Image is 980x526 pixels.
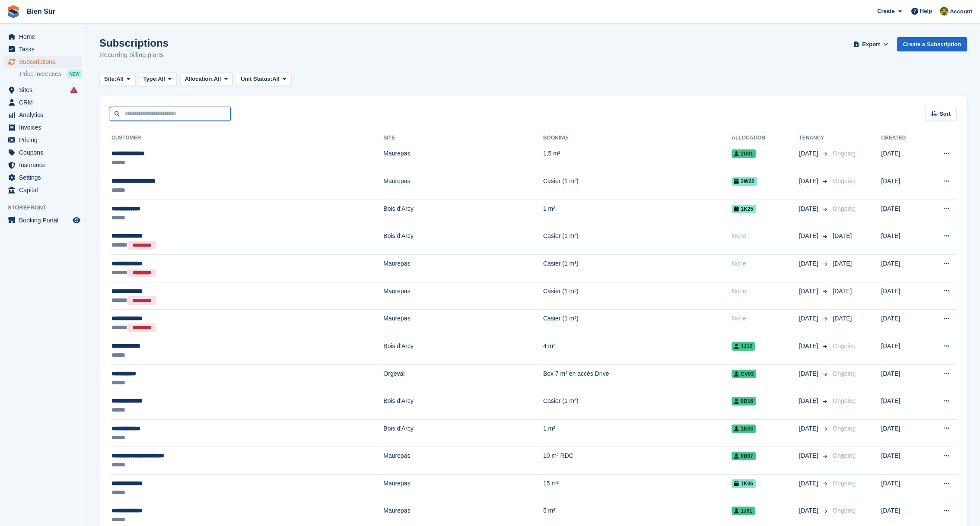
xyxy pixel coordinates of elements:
td: Maurepas [383,310,543,337]
span: All [116,75,124,83]
span: Tasks [19,43,71,55]
button: Type: All [139,72,177,86]
a: menu [4,109,82,121]
td: [DATE] [881,419,925,447]
td: 1,5 m² [543,145,732,172]
td: Casier (1 m³) [543,310,732,337]
span: Insurance [19,159,71,171]
span: Home [19,31,71,43]
div: None [732,231,799,241]
span: Site: [104,75,116,83]
span: Ongoing [833,150,856,157]
a: menu [4,146,82,158]
img: stora-icon-8386f47178a22dfd0bd8f6a31ec36ba5ce8667c1dd55bd0f319d3a0aa187defe.svg [7,5,20,18]
span: [DATE] [799,149,820,158]
span: Ongoing [833,452,856,459]
span: Invoices [19,121,71,133]
span: [DATE] [833,288,852,295]
span: [DATE] [833,260,852,267]
button: Allocation: All [180,72,233,86]
button: Site: All [99,72,135,86]
td: Maurepas [383,255,543,282]
h1: Subscriptions [99,37,169,49]
th: Created [881,131,925,145]
td: Casier (1 m³) [543,282,732,310]
td: 15 m² [543,475,732,502]
span: Price increases [20,70,61,78]
td: Box 7 m² en accès Drive [543,364,732,392]
span: 0B07 [732,452,756,460]
td: 4 m² [543,337,732,365]
span: Sites [19,84,71,96]
td: [DATE] [881,172,925,200]
span: [DATE] [799,287,820,296]
td: Bois d'Arcy [383,200,543,227]
span: [DATE] [799,204,820,213]
td: Orgeval [383,364,543,392]
td: Maurepas [383,145,543,172]
a: Preview store [71,215,82,225]
div: None [732,314,799,323]
td: Maurepas [383,172,543,200]
span: Sort [939,110,951,118]
th: Customer [110,131,383,145]
span: [DATE] [799,396,820,406]
td: 10 m² RDC [543,447,732,475]
td: Bois d'Arcy [383,392,543,420]
span: 2W22 [732,177,757,186]
span: 2U01 [732,149,756,158]
span: 1K06 [732,479,756,488]
a: menu [4,184,82,196]
a: menu [4,134,82,146]
td: Maurepas [383,475,543,502]
td: [DATE] [881,227,925,255]
span: Ongoing [833,177,856,184]
span: Ongoing [833,480,856,487]
span: [DATE] [799,177,820,186]
td: Bois d'Arcy [383,227,543,255]
button: Unit Status: All [236,72,291,86]
span: 0D16 [732,397,756,406]
span: [DATE] [799,314,820,323]
button: Export [852,37,890,51]
span: [DATE] [799,424,820,433]
span: Ongoing [833,205,856,212]
span: 1J91 [732,507,755,515]
span: Help [920,7,932,16]
span: Export [862,40,880,49]
a: menu [4,171,82,184]
span: [DATE] [799,342,820,351]
span: Capital [19,184,71,196]
i: Smart entry sync failures have occurred [70,86,77,93]
span: All [158,75,165,83]
span: [DATE] [799,231,820,241]
span: All [214,75,221,83]
a: menu [4,96,82,108]
span: Subscriptions [19,56,71,68]
span: 1J12 [732,342,755,351]
th: Allocation [732,131,799,145]
span: Storefront [8,203,86,212]
td: 1 m² [543,419,732,447]
span: Analytics [19,109,71,121]
span: Type: [143,75,158,83]
td: Bois d'Arcy [383,337,543,365]
td: [DATE] [881,255,925,282]
span: [DATE] [799,506,820,515]
span: 1K03 [732,425,756,433]
a: menu [4,214,82,226]
td: Casier (1 m³) [543,255,732,282]
p: Recurring billing plans [99,50,169,60]
td: Casier (1 m³) [543,227,732,255]
span: [DATE] [799,479,820,488]
td: Casier (1 m³) [543,392,732,420]
span: Account [950,7,972,16]
span: [DATE] [833,315,852,322]
td: Maurepas [383,447,543,475]
span: Unit Status: [241,75,272,83]
span: Ongoing [833,397,856,404]
div: None [732,287,799,296]
div: NEW [67,70,82,78]
span: [DATE] [799,369,820,378]
a: menu [4,159,82,171]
